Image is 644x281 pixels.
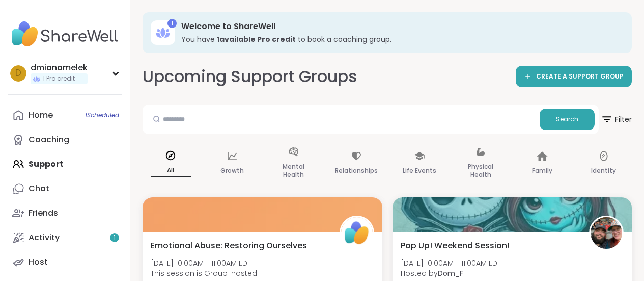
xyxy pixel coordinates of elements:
[8,127,122,152] a: Coaching
[29,232,60,243] div: Activity
[591,165,616,177] p: Identity
[8,201,122,225] a: Friends
[151,258,257,268] span: [DATE] 10:00AM - 11:00AM EDT
[8,250,122,274] a: Host
[31,62,88,73] div: dmianamelek
[536,72,624,81] span: CREATE A SUPPORT GROUP
[151,268,257,278] span: This session is Group-hosted
[401,240,510,252] span: Pop Up! Weekend Session!
[114,234,116,242] span: 1
[143,65,357,88] h2: Upcoming Support Groups
[29,183,49,194] div: Chat
[341,217,373,249] img: ShareWell
[8,103,122,127] a: Home1Scheduled
[601,107,632,132] span: Filter
[401,258,501,268] span: [DATE] 10:00AM - 11:00AM EDT
[85,111,119,119] span: 1 Scheduled
[438,268,463,278] b: Dom_F
[591,217,622,249] img: Dom_F
[401,268,501,278] span: Hosted by
[220,165,244,177] p: Growth
[8,16,122,52] img: ShareWell Nav Logo
[335,165,378,177] p: Relationships
[181,34,618,44] h3: You have to book a coaching group.
[8,225,122,250] a: Activity1
[532,165,552,177] p: Family
[556,115,578,124] span: Search
[540,109,595,130] button: Search
[111,135,120,143] iframe: Spotlight
[43,74,75,83] span: 1 Pro credit
[217,34,296,44] b: 1 available Pro credit
[601,105,632,134] button: Filter
[15,67,21,80] span: d
[29,208,58,219] div: Friends
[461,161,501,181] p: Physical Health
[29,110,53,121] div: Home
[403,165,436,177] p: Life Events
[273,161,314,181] p: Mental Health
[29,134,69,145] div: Coaching
[181,21,618,32] h3: Welcome to ShareWell
[167,19,177,28] div: 1
[516,66,632,87] a: CREATE A SUPPORT GROUP
[151,164,191,177] p: All
[29,257,48,268] div: Host
[151,240,307,252] span: Emotional Abuse: Restoring Ourselves
[8,176,122,201] a: Chat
